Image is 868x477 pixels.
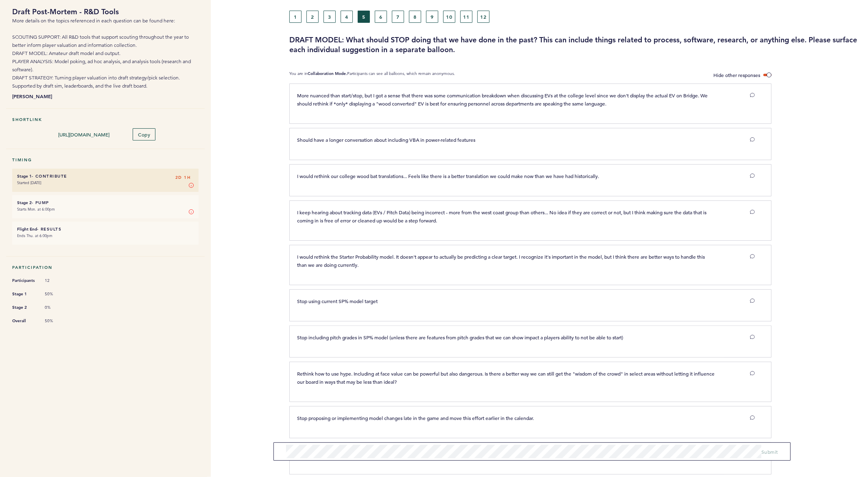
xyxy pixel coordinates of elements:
button: 5 [358,11,370,23]
h5: Participation [12,265,199,270]
small: Stage 1 [17,174,32,179]
button: 10 [443,11,455,23]
button: 1 [289,11,302,23]
button: Copy [133,128,155,141]
button: 2 [306,11,319,23]
span: More details on the topics referenced in each question can be found here: SCOUTING SUPPORT: All R... [12,18,191,89]
small: Stage 2 [17,200,32,205]
time: Ends Thu. at 6:00pm [17,233,52,238]
span: Copy [138,131,150,138]
button: 6 [375,11,387,23]
button: 9 [426,11,438,23]
button: 4 [341,11,353,23]
b: Collaboration Mode. [308,71,347,76]
h5: Shortlink [12,117,199,122]
span: Stop using current SP% model target [297,298,378,304]
span: 12 [45,278,69,284]
button: 3 [324,11,336,23]
span: Participants [12,277,37,285]
time: Started [DATE] [17,180,41,185]
button: 11 [460,11,472,23]
h1: Draft Post-Mortem - R&D Tools [12,7,199,17]
small: Flight End [17,226,37,232]
span: Stage 2 [12,303,37,312]
h6: - Results [17,226,194,232]
span: I keep hearing about tracking data (EVs / Pitch Data) being incorrect - more from the west coast ... [297,209,708,224]
h6: - Pump [17,200,194,205]
time: Starts Mon. at 6:00pm [17,207,55,212]
h5: Timing [12,157,199,163]
span: Stop proposing or implementing model changes late in the game and move this effort earlier in the... [297,415,534,421]
span: I would rethink our college wood bat translations... Feels like there is a better translation we ... [297,173,599,179]
h3: DRAFT MODEL: What should STOP doing that we have done in the past? This can include things relate... [289,35,862,55]
span: Submit [761,448,778,455]
span: 50% [45,291,69,297]
button: 7 [392,11,404,23]
span: Hide other responses [713,72,760,78]
button: Submit [761,448,778,456]
span: More nuanced than start/stop, but I got a sense that there was some communication breakdown when ... [297,92,709,107]
span: Stage 1 [12,290,37,298]
span: Overall [12,317,37,325]
span: 2D 1H [175,174,191,182]
h6: - Contribute [17,174,194,179]
button: 12 [477,11,490,23]
span: 50% [45,318,69,324]
p: You are in Participants can see all balloons, which remain anonymous. [289,71,455,79]
span: Rethink how to use hype. Including at face value can be powerful but also dangerous. Is there a b... [297,370,716,385]
span: 0% [45,305,69,310]
span: Stop including pitch grades in SP% model (unless there are features from pitch grades that we can... [297,334,623,341]
span: Should have a longer conversation about including VBA in power-related features [297,136,475,143]
button: 8 [409,11,421,23]
span: I would rethink the Starter Probability model. It doesn't appear to actually be predicting a clea... [297,253,706,268]
b: [PERSON_NAME] [12,92,199,100]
